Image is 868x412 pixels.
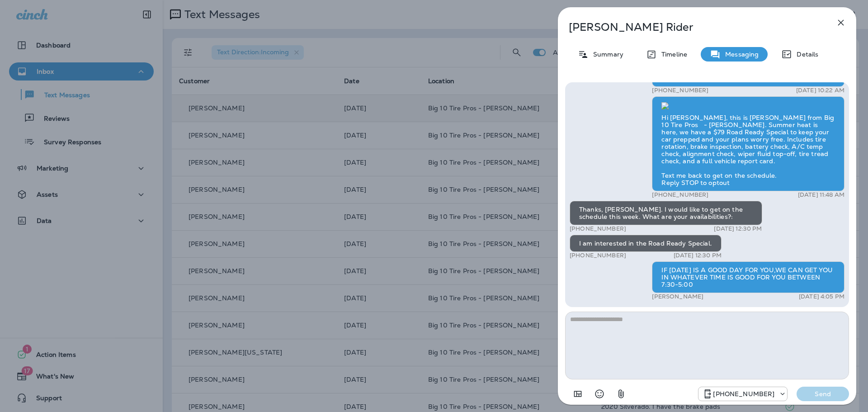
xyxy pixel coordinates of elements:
[798,191,844,199] p: [DATE] 11:48 AM
[652,293,703,300] p: [PERSON_NAME]
[569,21,816,33] p: [PERSON_NAME] Rider
[796,87,844,94] p: [DATE] 10:22 AM
[721,51,759,58] p: Messaging
[713,390,774,398] p: [PHONE_NUMBER]
[792,51,818,58] p: Details
[661,102,669,109] img: twilio-download
[570,235,722,252] div: I am interested in the Road Ready Special.
[569,385,587,403] button: Add in a premade template
[570,201,762,225] div: Thanks, [PERSON_NAME]. I would like to get on the schedule this week. What are your availabilities?:
[657,51,687,58] p: Timeline
[570,252,626,259] p: [PHONE_NUMBER]
[652,191,708,199] p: [PHONE_NUMBER]
[652,261,844,293] div: IF [DATE] IS A GOOD DAY FOR YOU,WE CAN GET YOU IN WHATEVER TIME IS GOOD FOR YOU BETWEEN 7:30-5:00
[714,225,762,232] p: [DATE] 12:30 PM
[674,252,722,259] p: [DATE] 12:30 PM
[590,385,609,403] button: Select an emoji
[589,51,623,58] p: Summary
[698,388,787,399] div: +1 (601) 808-4206
[652,87,708,94] p: [PHONE_NUMBER]
[570,225,626,232] p: [PHONE_NUMBER]
[652,96,844,191] div: Hi [PERSON_NAME], this is [PERSON_NAME] from Big 10 Tire Pros - [PERSON_NAME]. Summer heat is her...
[799,293,844,300] p: [DATE] 4:05 PM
